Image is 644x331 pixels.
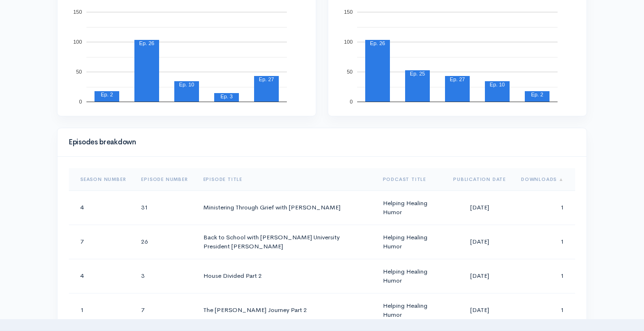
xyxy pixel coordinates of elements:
[196,293,375,327] td: The [PERSON_NAME] Journey Part 2
[196,168,375,191] th: Sort column
[344,9,352,15] text: 150
[259,76,274,82] text: Ep. 27
[73,39,82,45] text: 100
[450,76,465,82] text: Ep. 27
[69,293,133,327] td: 1
[69,225,133,259] td: 7
[445,225,513,259] td: [DATE]
[133,168,195,191] th: Sort column
[513,190,575,225] td: 1
[196,225,375,259] td: Back to School with [PERSON_NAME] University President [PERSON_NAME]
[445,259,513,293] td: [DATE]
[375,225,446,259] td: Helping Healing Humor
[513,225,575,259] td: 1
[350,99,352,104] text: 0
[101,92,113,97] text: Ep. 2
[69,259,133,293] td: 4
[133,190,195,225] td: 31
[513,168,575,191] th: Sort column
[370,40,385,46] text: Ep. 26
[347,69,352,75] text: 50
[179,82,194,87] text: Ep. 10
[375,190,446,225] td: Helping Healing Humor
[445,190,513,225] td: [DATE]
[133,225,195,259] td: 26
[76,69,82,75] text: 50
[196,190,375,225] td: Ministering Through Grief with [PERSON_NAME]
[133,293,195,327] td: 7
[375,168,446,191] th: Sort column
[375,259,446,293] td: Helping Healing Humor
[69,9,304,104] svg: A chart.
[69,190,133,225] td: 4
[220,94,233,99] text: Ep. 3
[73,9,82,15] text: 150
[69,168,133,191] th: Sort column
[196,259,375,293] td: House Divided Part 2
[344,39,352,45] text: 100
[445,293,513,327] td: [DATE]
[133,259,195,293] td: 3
[531,92,543,97] text: Ep. 2
[139,40,154,46] text: Ep. 26
[513,293,575,327] td: 1
[410,71,425,76] text: Ep. 25
[490,82,505,87] text: Ep. 10
[513,259,575,293] td: 1
[69,138,569,146] h4: Episodes breakdown
[79,99,82,104] text: 0
[375,293,446,327] td: Helping Healing Humor
[445,168,513,191] th: Sort column
[340,9,575,104] svg: A chart.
